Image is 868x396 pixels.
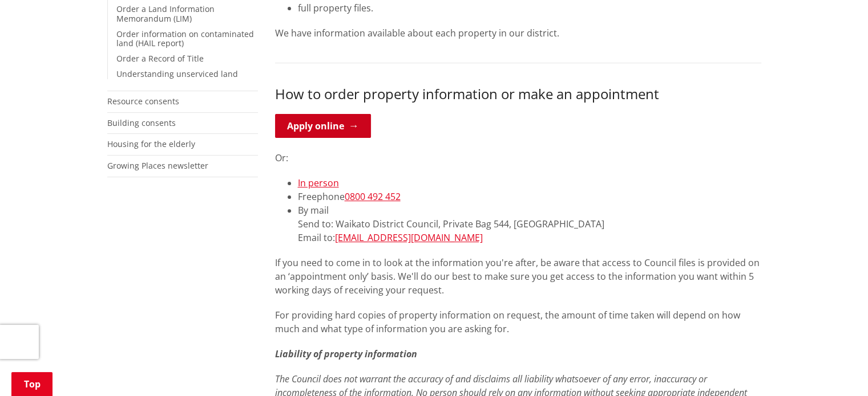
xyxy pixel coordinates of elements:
a: Apply online [275,114,371,138]
p: If you need to come in to look at the information you're after, be aware that access to Council f... [275,256,761,297]
a: In person [298,177,339,189]
a: Top [11,372,53,396]
p: For providing hard copies of property information on request, the amount of time taken will depen... [275,308,761,336]
p: We have information available about each property in our district. [275,26,761,40]
a: Resource consents [107,96,179,107]
li: Freephone [298,190,761,203]
p: Or: [275,151,761,165]
li: By mail Send to: Waikato District Council, Private Bag 544, [GEOGRAPHIC_DATA] Email to: [298,203,761,244]
a: Understanding unserviced land [116,68,238,79]
a: Order a Record of Title [116,53,204,64]
a: 0800 492 452 [345,190,401,203]
a: Building consents [107,117,176,128]
a: Housing for the elderly [107,138,195,149]
a: Growing Places newsletter [107,160,208,171]
iframe: Messenger Launcher [815,348,857,389]
h3: How to order property information or make an appointment [275,86,761,103]
a: Order information on contaminated land (HAIL report) [116,28,254,49]
li: full property files. [298,1,761,15]
a: Order a Land Information Memorandum (LIM) [116,3,215,24]
a: [EMAIL_ADDRESS][DOMAIN_NAME] [335,231,483,244]
em: Liability of property information [275,348,417,360]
